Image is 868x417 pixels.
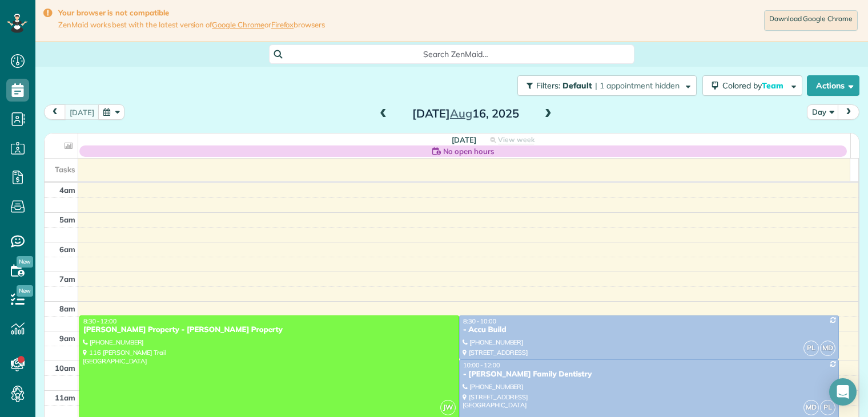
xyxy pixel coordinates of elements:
[722,80,787,91] span: Colored by
[59,245,75,254] span: 6am
[394,107,537,120] h2: [DATE] 16, 2025
[59,334,75,343] span: 9am
[450,106,472,120] span: Aug
[762,80,785,91] span: Team
[562,80,593,91] span: Default
[803,400,819,415] span: MD
[59,215,75,224] span: 5am
[58,8,325,18] strong: Your browser is not compatible
[838,104,859,120] button: next
[17,256,33,268] span: New
[463,325,835,335] div: - Accu Build
[55,363,75,373] span: 10am
[829,378,857,406] div: Open Intercom Messenger
[512,75,697,96] a: Filters: Default | 1 appointment hidden
[820,400,835,415] span: PL
[452,135,476,144] span: [DATE]
[58,20,325,30] span: ZenMaid works best with the latest version of or browsers
[463,361,500,369] span: 10:00 - 12:00
[595,80,680,91] span: | 1 appointment hidden
[55,393,75,402] span: 11am
[271,20,294,29] a: Firefox
[65,104,99,120] button: [DATE]
[440,400,456,415] span: JW
[517,75,697,96] button: Filters: Default | 1 appointment hidden
[83,325,456,335] div: [PERSON_NAME] Property - [PERSON_NAME] Property
[536,80,560,91] span: Filters:
[702,75,802,96] button: Colored byTeam
[83,317,116,325] span: 8:30 - 12:00
[807,104,839,120] button: Day
[803,341,819,356] span: PL
[807,75,859,96] button: Actions
[55,165,75,174] span: Tasks
[443,145,495,157] span: No open hours
[59,304,75,313] span: 8am
[59,185,75,195] span: 4am
[17,285,33,297] span: New
[212,20,264,29] a: Google Chrome
[820,341,835,356] span: MD
[498,135,535,144] span: View week
[463,370,835,379] div: - [PERSON_NAME] Family Dentistry
[44,104,66,120] button: prev
[764,10,858,31] a: Download Google Chrome
[59,274,75,284] span: 7am
[463,317,496,325] span: 8:30 - 10:00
